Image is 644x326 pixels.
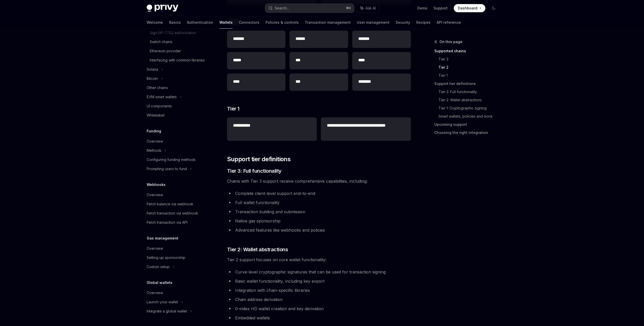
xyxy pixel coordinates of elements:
[219,16,233,29] a: Wallets
[143,253,208,262] a: Setting up sponsorship
[147,299,178,305] div: Launch your wallet
[147,219,187,225] div: Fetch transaction via API
[438,112,502,120] a: Smart wallets, policies and more
[227,155,291,163] span: Support tier definitions
[438,71,502,80] a: Tier 1
[147,255,185,261] div: Setting up sponsorship
[227,217,411,224] li: Native gas sponsorship
[438,96,502,104] a: Tier 2: Wallet abstractions
[396,16,410,29] a: Security
[143,83,208,92] a: Other chains
[143,37,208,46] a: Switch chains
[143,111,208,120] a: Whitelabel
[143,288,208,297] a: Overview
[147,94,177,100] div: EVM smart wallets
[143,56,208,65] a: Interfacing with common libraries
[147,76,158,82] div: Bitcoin
[143,190,208,199] a: Overview
[227,305,411,312] li: 0-index HD wallet creation and key derivation
[437,16,461,29] a: API reference
[434,47,502,55] a: Supported chains
[143,137,208,146] a: Overview
[489,4,498,12] button: Toggle dark mode
[365,6,376,11] span: Ask AI
[227,278,411,285] li: Basic wallet functionality, including key export
[147,210,198,216] div: Fetch transaction via webhook
[454,4,485,12] a: Dashboard
[266,16,299,29] a: Policies & controls
[147,290,163,296] div: Overview
[434,6,448,11] a: Support
[147,166,187,172] div: Prompting users to fund
[147,280,172,286] h5: Global wallets
[227,208,411,215] li: Transaction building and submission
[147,245,163,252] div: Overview
[438,104,502,112] a: Tier 1: Cryptographic signing
[143,102,208,111] a: UI components
[438,55,502,63] a: Tier 3
[150,57,205,63] div: Interfacing with common libraries
[227,227,411,234] li: Advanced features like webhooks and policies
[147,85,168,91] div: Other chains
[147,264,170,270] div: Custom setup
[187,16,213,29] a: Authentication
[147,66,158,72] div: Solana
[346,6,351,10] span: ⌘ K
[143,199,208,209] a: Fetch balance via webhook
[239,16,259,29] a: Connectors
[147,5,178,12] img: dark logo
[147,103,172,109] div: UI components
[147,182,166,188] h5: Webhooks
[357,4,379,13] button: Ask AI
[147,112,165,118] div: Whitelabel
[150,39,172,45] div: Switch chains
[227,296,411,303] li: Chain address derivation
[143,218,208,227] a: Fetch transaction via API
[147,157,196,163] div: Configuring funding methods
[147,192,163,198] div: Overview
[227,287,411,294] li: Integration with chain-specific libraries
[169,16,181,29] a: Basics
[147,128,161,134] h5: Funding
[147,235,178,241] h5: Gas management
[150,48,181,54] div: Ethereum provider
[434,129,502,137] a: Choosing the right integration
[227,178,411,185] span: Chains with Tier 3 support receive comprehensive capabilities, including:
[357,16,389,29] a: User management
[438,63,502,71] a: Tier 2
[275,5,289,11] div: Search...
[147,16,163,29] a: Welcome
[438,88,502,96] a: Tier 3: Full functionality
[143,46,208,56] a: Ethereum provider
[147,147,161,154] div: Methods
[227,105,239,112] span: Tier 1
[147,138,163,144] div: Overview
[147,308,187,314] div: Integrate a global wallet
[434,120,502,129] a: Upcoming support
[227,167,282,174] span: Tier 3: Full functionality
[227,199,411,206] li: Full wallet functionality
[227,190,411,197] li: Complete client-level support end-to-end
[265,4,354,13] button: Search...⌘K
[227,246,288,253] span: Tier 2: Wallet abstractions
[458,6,477,11] span: Dashboard
[416,16,431,29] a: Recipes
[147,201,193,207] div: Fetch balance via webhook
[434,80,502,88] a: Support tier definitions
[143,244,208,253] a: Overview
[227,314,411,321] li: Embedded wallets
[305,16,351,29] a: Transaction management
[439,39,462,45] span: On this page
[143,209,208,218] a: Fetch transaction via webhook
[227,256,411,263] span: Tier 2 support focuses on core wallet functionality:
[417,6,427,11] a: Demo
[227,268,411,275] li: Curve-level cryptographic signatures that can be used for transaction signing
[143,155,208,164] a: Configuring funding methods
